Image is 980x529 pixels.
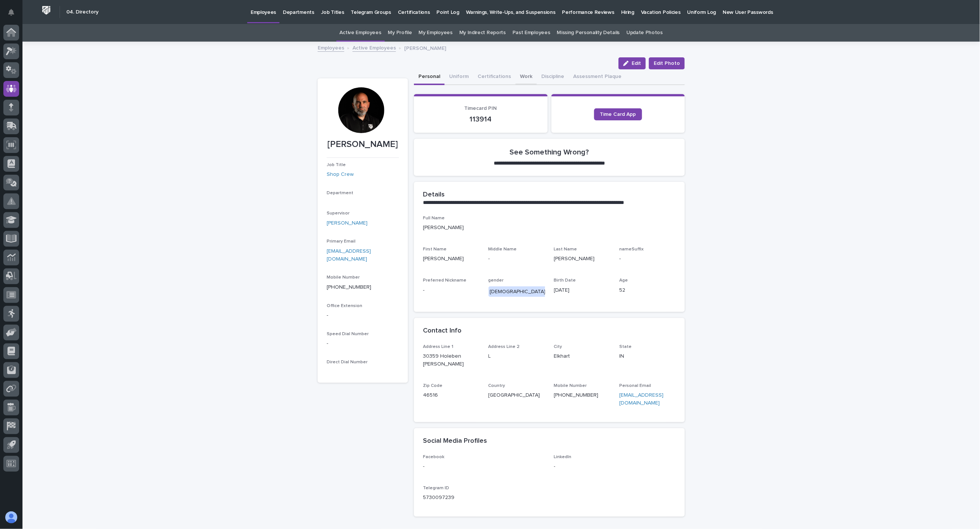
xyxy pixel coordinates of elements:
[327,285,371,290] a: [PHONE_NUMBER]
[327,163,346,167] span: Job Title
[423,437,487,445] h2: Social Media Profiles
[423,224,676,232] p: [PERSON_NAME]
[554,345,562,349] span: City
[327,275,360,280] span: Mobile Number
[327,191,353,195] span: Department
[327,312,399,319] p: -
[388,24,412,42] a: My Profile
[423,327,462,335] h2: Contact Info
[600,112,636,117] span: Time Card App
[510,148,589,157] h2: See Something Wrong?
[327,304,362,308] span: Office Extension
[353,43,396,52] a: Active Employees
[423,455,444,459] span: Facebook
[327,239,356,244] span: Primary Email
[327,139,399,150] p: [PERSON_NAME]
[327,171,354,178] a: Shop Crew
[489,345,520,349] span: Address Line 2
[618,57,646,69] button: Edit
[554,455,572,459] span: LinkedIn
[423,391,480,399] p: 46516
[423,286,480,294] p: -
[557,24,620,42] a: Missing Personality Details
[512,24,550,42] a: Past Employees
[649,57,685,69] button: Edit Photo
[619,384,651,388] span: Personal Email
[554,352,611,360] p: Elkhart
[419,24,453,42] a: My Employees
[423,352,480,368] p: 30359 Holeben [PERSON_NAME]
[489,255,545,263] p: -
[459,24,506,42] a: My Indirect Reports
[327,340,399,348] p: -
[489,286,547,297] div: [DEMOGRAPHIC_DATA]
[619,247,644,252] span: nameSuffix
[3,510,19,525] button: users-avatar
[39,3,53,17] img: Workspace Logo
[423,494,545,502] p: 5730097239
[515,69,537,85] button: Work
[423,216,445,220] span: Full Name
[414,69,445,85] button: Personal
[632,61,641,66] span: Edit
[3,4,19,20] button: Notifications
[554,393,599,398] a: [PHONE_NUMBER]
[404,43,446,52] p: [PERSON_NAME]
[423,278,466,283] span: Preferred Nickname
[569,69,626,85] button: Assessment Plaque
[619,286,676,294] p: 52
[489,247,517,252] span: Middle Name
[423,115,539,124] p: 113914
[423,345,453,349] span: Address Line 1
[554,255,611,263] p: [PERSON_NAME]
[465,106,497,111] span: Timecard PIN
[423,255,480,263] p: [PERSON_NAME]
[423,247,447,252] span: First Name
[423,486,449,490] span: Telegram ID
[554,384,587,388] span: Mobile Number
[340,24,381,42] a: Active Employees
[327,332,369,336] span: Speed Dial Number
[489,384,505,388] span: Country
[327,249,371,262] a: [EMAIL_ADDRESS][DOMAIN_NAME]
[327,360,367,364] span: Direct Dial Number
[489,391,545,399] p: [GEOGRAPHIC_DATA]
[318,43,344,52] a: Employees
[654,60,680,67] span: Edit Photo
[626,24,663,42] a: Update Photos
[619,255,676,263] p: -
[537,69,569,85] button: Discipline
[489,278,504,283] span: gender
[554,286,611,294] p: [DATE]
[473,69,515,85] button: Certifications
[423,384,442,388] span: Zip Code
[619,352,676,360] p: IN
[66,9,99,15] h2: 04. Directory
[554,278,576,283] span: Birth Date
[445,69,473,85] button: Uniform
[489,352,545,360] p: L
[619,393,663,406] a: [EMAIL_ADDRESS][DOMAIN_NAME]
[423,463,545,471] p: -
[327,219,367,227] a: [PERSON_NAME]
[423,191,445,199] h2: Details
[554,463,676,471] p: -
[327,211,350,216] span: Supervisor
[594,108,642,120] a: Time Card App
[619,278,628,283] span: Age
[554,247,577,252] span: Last Name
[619,345,632,349] span: State
[9,9,19,21] div: Notifications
